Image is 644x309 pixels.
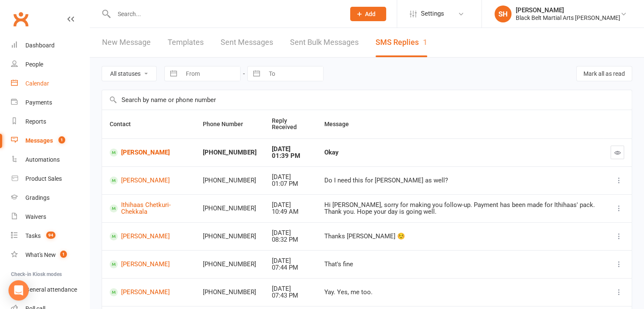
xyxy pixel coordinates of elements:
[60,251,67,258] span: 1
[516,6,620,14] div: [PERSON_NAME]
[8,280,29,301] div: Open Intercom Messenger
[11,112,89,131] a: Reports
[25,80,49,87] div: Calendar
[25,213,46,220] div: Waivers
[110,260,188,268] a: [PERSON_NAME]
[264,66,323,81] input: To
[576,66,632,81] button: Mark all as read
[324,177,595,184] div: Do I need this for [PERSON_NAME] as well?
[376,28,427,57] a: SMS Replies1
[25,42,55,49] div: Dashboard
[423,38,427,47] div: 1
[272,285,309,292] div: [DATE]
[11,188,89,207] a: Gradings
[25,251,56,258] div: What's New
[168,28,204,57] a: Templates
[272,229,309,237] div: [DATE]
[272,174,309,181] div: [DATE]
[10,8,31,30] a: Clubworx
[272,146,309,153] div: [DATE]
[203,149,257,156] div: [PHONE_NUMBER]
[272,208,309,215] div: 10:49 AM
[365,11,376,17] span: Add
[11,74,89,93] a: Calendar
[25,99,52,106] div: Payments
[203,261,257,268] div: [PHONE_NUMBER]
[272,201,309,209] div: [DATE]
[11,280,89,299] a: General attendance kiosk mode
[25,232,41,239] div: Tasks
[25,61,43,68] div: People
[11,169,89,188] a: Product Sales
[25,118,46,125] div: Reports
[110,149,188,157] a: [PERSON_NAME]
[495,6,511,22] div: SH
[25,137,53,144] div: Messages
[25,156,60,163] div: Automations
[11,93,89,112] a: Payments
[111,8,339,20] input: Search...
[421,4,444,23] span: Settings
[110,288,188,296] a: [PERSON_NAME]
[324,233,595,240] div: Thanks [PERSON_NAME] ☺️
[110,177,188,185] a: [PERSON_NAME]
[272,152,309,160] div: 01:39 PM
[324,201,595,215] div: Hi [PERSON_NAME], sorry for making you follow-up. Payment has been made for Ithihaas' pack. Thank...
[25,175,62,182] div: Product Sales
[11,207,89,226] a: Waivers
[110,232,188,240] a: [PERSON_NAME]
[11,246,89,265] a: What's New1
[25,194,50,201] div: Gradings
[25,286,77,293] div: General attendance
[102,110,195,138] th: Contact
[11,55,89,74] a: People
[203,205,257,212] div: [PHONE_NUMBER]
[272,180,309,188] div: 01:07 PM
[350,7,386,21] button: Add
[181,66,240,81] input: From
[203,233,257,240] div: [PHONE_NUMBER]
[102,90,632,110] input: Search by name or phone number
[203,177,257,184] div: [PHONE_NUMBER]
[272,292,309,299] div: 07:43 PM
[317,110,603,138] th: Message
[11,226,89,246] a: Tasks 94
[272,264,309,271] div: 07:44 PM
[324,289,595,296] div: Yay. Yes, me too.
[324,261,595,268] div: That's fine
[516,14,620,22] div: Black Belt Martial Arts [PERSON_NAME]
[272,257,309,265] div: [DATE]
[11,131,89,150] a: Messages 1
[195,110,264,138] th: Phone Number
[46,232,55,239] span: 94
[110,201,188,215] a: Ithihaas Chetkuri-Chekkala
[102,28,151,57] a: New Message
[58,136,65,143] span: 1
[264,110,316,138] th: Reply Received
[11,150,89,169] a: Automations
[221,28,273,57] a: Sent Messages
[11,36,89,55] a: Dashboard
[290,28,359,57] a: Sent Bulk Messages
[324,149,595,156] div: Okay
[272,236,309,243] div: 08:32 PM
[203,289,257,296] div: [PHONE_NUMBER]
